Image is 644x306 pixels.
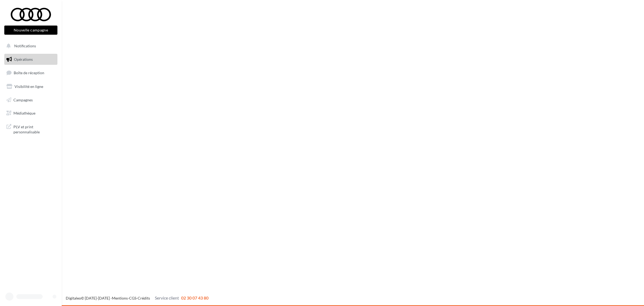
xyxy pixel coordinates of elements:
a: Crédits [138,296,150,300]
a: Visibilité en ligne [3,81,58,92]
a: Opérations [3,54,58,65]
button: Notifications [3,40,56,52]
a: CGS [129,296,136,300]
span: PLV et print personnalisable [13,123,55,135]
span: Boîte de réception [14,70,44,75]
span: Visibilité en ligne [14,84,43,89]
span: Médiathèque [13,111,35,115]
span: 02 30 07 43 80 [181,295,208,300]
a: Digitaleo [66,296,81,300]
a: Boîte de réception [3,67,58,79]
span: Campagnes [13,97,33,102]
span: Notifications [14,44,36,48]
a: PLV et print personnalisable [3,121,58,137]
span: © [DATE]-[DATE] - - - [66,296,208,300]
button: Nouvelle campagne [4,26,57,35]
a: Médiathèque [3,108,58,119]
span: Service client [155,295,179,300]
span: Opérations [14,57,33,62]
a: Mentions [112,296,128,300]
a: Campagnes [3,94,58,106]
